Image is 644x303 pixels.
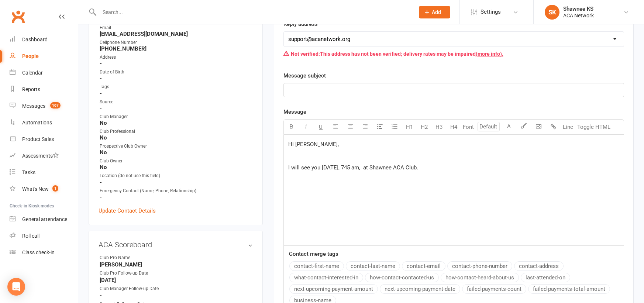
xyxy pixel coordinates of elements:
[441,273,519,282] button: how-contact-heard-about-us
[22,136,54,142] div: Product Sales
[22,249,55,255] div: Class check-in
[575,120,612,134] button: Toggle HTML
[10,211,78,228] a: General attendance kiosk mode
[563,12,594,19] div: ACA Network
[402,261,445,271] button: contact-email
[380,284,460,294] button: next-upcoming-payment-date
[100,277,253,283] strong: [DATE]
[100,90,253,97] strong: -
[288,164,418,171] span: I will see you [DATE], 745 am, at Shawnee ACA Club.
[100,69,253,76] div: Date of Birth
[10,31,78,48] a: Dashboard
[100,31,253,37] strong: [EMAIL_ADDRESS][DOMAIN_NAME]
[476,51,503,57] a: (more info).
[283,71,326,80] label: Message subject
[100,158,253,165] div: Club Owner
[289,273,363,282] button: what-contact-interested-in
[100,75,253,82] strong: -
[52,185,58,192] span: 1
[10,181,78,197] a: What's New1
[462,284,526,294] button: failed-payments-count
[22,169,35,175] div: Tasks
[419,6,450,18] button: Add
[7,278,25,296] div: Open Intercom Messenger
[289,249,338,258] label: Contact merge tags
[100,120,253,126] strong: No
[22,186,49,192] div: What's New
[461,120,476,134] button: Font
[10,228,78,244] a: Roll call
[563,6,594,12] div: Shawnee KS
[99,241,253,249] h3: ACA Scoreboard
[481,4,501,20] span: Settings
[100,194,253,200] strong: -
[100,149,253,156] strong: No
[100,105,253,111] strong: -
[10,164,78,181] a: Tasks
[22,86,40,92] div: Reports
[100,113,253,120] div: Club Manager
[22,216,67,222] div: General attendance
[402,120,417,134] button: H1
[291,51,320,57] strong: Not verified:
[545,5,559,20] div: SK
[22,70,43,76] div: Calendar
[22,153,59,159] div: Assessments
[9,7,27,26] a: Clubworx
[447,261,512,271] button: contact-phone-number
[446,120,461,134] button: H4
[100,187,253,194] div: Emergency Contact (Name, Phone, Relationship)
[288,141,339,148] span: Hi [PERSON_NAME],
[431,120,446,134] button: H3
[100,39,253,46] div: Cellphone Number
[283,107,306,116] label: Message
[313,120,328,134] button: U
[502,120,516,134] button: A
[100,83,253,90] div: Tags
[514,261,564,271] button: contact-address
[432,9,441,15] span: Add
[22,120,52,125] div: Automations
[10,81,78,98] a: Reports
[100,45,253,52] strong: [PHONE_NUMBER]
[100,270,161,277] div: Club Pro Follow-up Date
[100,60,253,67] strong: -
[50,102,61,109] span: 107
[22,233,39,239] div: Roll call
[100,179,253,186] strong: -
[100,261,253,268] strong: [PERSON_NAME]
[100,285,161,292] div: Club Manager Follow-up Date
[22,103,45,109] div: Messages
[10,98,78,114] a: Messages 107
[100,128,253,135] div: Club Professional
[100,164,253,171] strong: No
[99,206,156,215] a: Update Contact Details
[10,244,78,261] a: Class kiosk mode
[100,24,253,31] div: Email
[289,261,344,271] button: contact-first-name
[97,7,409,17] input: Search...
[365,273,439,282] button: how-contact-contacted-us
[521,273,570,282] button: last-attended-on
[100,172,253,179] div: Location (do not use this field)
[100,54,253,61] div: Address
[10,114,78,131] a: Automations
[100,143,253,150] div: Prospective Club Owner
[528,284,610,294] button: failed-payments-total-amount
[22,53,39,59] div: People
[10,48,78,65] a: People
[22,37,48,42] div: Dashboard
[10,131,78,148] a: Product Sales
[10,65,78,81] a: Calendar
[417,120,431,134] button: H2
[100,292,253,299] strong: -
[289,284,378,294] button: next-upcoming-payment-amount
[10,148,78,164] a: Assessments
[478,122,500,131] input: Default
[561,120,575,134] button: Line
[319,124,323,130] span: U
[100,99,253,106] div: Source
[283,47,624,61] div: This address has not been verified; delivery rates may be impaired
[100,254,161,261] div: Club Pro Name
[346,261,400,271] button: contact-last-name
